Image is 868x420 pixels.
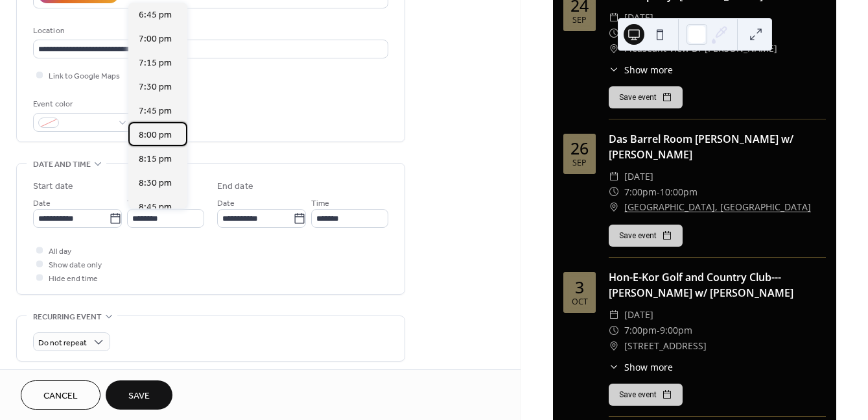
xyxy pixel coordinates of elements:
div: ​ [609,360,619,374]
div: ​ [609,169,619,184]
span: [DATE] [624,10,653,25]
span: Hide end time [49,272,98,286]
span: 7:30 pm [139,80,172,94]
div: ​ [609,323,619,338]
a: [GEOGRAPHIC_DATA], [GEOGRAPHIC_DATA] [624,199,811,215]
div: 3 [575,279,584,295]
span: [DATE] [624,169,653,184]
span: Date [217,197,235,210]
div: 26 [570,140,589,156]
span: 8:30 pm [139,177,172,190]
span: Time [127,197,145,210]
span: Time [311,197,329,210]
span: [DATE] [624,307,653,323]
div: Location [33,24,386,38]
div: Hon-E-Kor Golf and Country Club---[PERSON_NAME] w/ [PERSON_NAME] [609,269,826,301]
span: All day [49,245,71,258]
button: Save [106,380,172,410]
div: End date [217,180,253,193]
span: 9:00pm [660,323,692,338]
span: 7:45 pm [139,105,172,118]
span: [STREET_ADDRESS] [624,338,707,354]
span: Date [33,197,51,210]
button: Save event [609,384,683,406]
span: Date and time [33,158,91,171]
div: ​ [609,41,619,56]
button: ​Show more [609,360,673,374]
div: Sep [572,16,587,25]
div: ​ [609,184,619,200]
button: Save event [609,225,683,247]
span: Show date only [49,258,102,272]
div: ​ [609,307,619,323]
span: Recurring event [33,310,102,324]
span: Cancel [43,389,78,403]
div: Das Barrel Room [PERSON_NAME] w/ [PERSON_NAME] [609,131,826,162]
span: 7:00pm [624,184,657,200]
div: Start date [33,180,73,193]
span: 7:00pm [624,323,657,338]
div: ​ [609,338,619,354]
span: 8:45 pm [139,201,172,214]
button: ​Show more [609,63,673,77]
button: Save event [609,86,683,108]
span: Show more [624,360,673,374]
span: 7:00 pm [139,32,172,46]
div: Oct [572,298,588,306]
div: Event color [33,97,130,111]
span: 8:15 pm [139,153,172,166]
span: Link to Google Maps [49,69,120,83]
span: - [657,184,660,200]
div: ​ [609,25,619,41]
span: 6:45 pm [139,8,172,22]
button: Cancel [21,380,100,410]
span: - [657,323,660,338]
div: ​ [609,10,619,25]
div: ​ [609,63,619,77]
span: 10:00pm [660,184,698,200]
div: Sep [572,159,587,167]
span: Show more [624,63,673,77]
span: Save [128,389,150,403]
span: 8:00 pm [139,129,172,142]
span: 7:15 pm [139,56,172,70]
div: ​ [609,199,619,215]
span: Do not repeat [38,336,87,351]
